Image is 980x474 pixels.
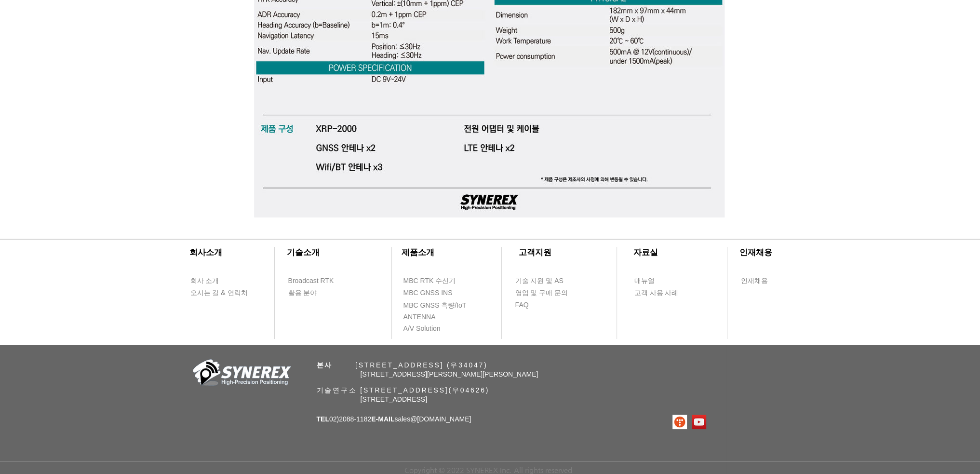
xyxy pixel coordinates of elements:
ul: SNS 모음 [672,415,706,429]
a: 매뉴얼 [634,275,689,287]
span: 기술 지원 및 AS [515,276,564,286]
span: 매뉴얼 [634,276,655,286]
span: [STREET_ADDRESS] [361,395,427,403]
img: 유튜브 사회 아이콘 [692,415,706,429]
span: ​인재채용 [739,248,772,257]
a: MBC RTK 수신기 [403,275,475,287]
img: 회사_로고-removebg-preview.png [188,358,294,390]
span: 고객 사용 사례 [634,288,679,298]
span: MBC RTK 수신기 [403,276,456,286]
span: MBC GNSS INS [403,288,453,298]
a: ANTENNA [403,311,458,323]
span: E-MAIL [371,415,394,423]
span: 02)2088-1182 sales [317,415,471,423]
a: FAQ [515,299,570,311]
img: 티스토리로고 [672,415,687,429]
a: 고객 사용 사례 [634,287,689,299]
span: [STREET_ADDRESS][PERSON_NAME][PERSON_NAME] [361,370,538,378]
a: 기술 지원 및 AS [515,275,587,287]
span: 기술연구소 [STREET_ADDRESS](우04626) [317,386,490,394]
span: ​ [STREET_ADDRESS] (우34047) [317,361,488,369]
a: 활용 분야 [288,287,343,299]
a: 회사 소개 [190,275,245,287]
span: 오시는 길 & 연락처 [190,288,248,298]
span: MBC GNSS 측량/IoT [403,301,467,311]
span: ​회사소개 [189,248,222,257]
span: 본사 [317,361,333,369]
span: ​자료실 [633,248,658,257]
span: ​고객지원 [519,248,551,257]
span: A/V Solution [403,324,441,334]
span: TEL [317,415,329,423]
a: 오시는 길 & 연락처 [190,287,255,299]
span: Copyright © 2022 SYNEREX Inc. All rights reserved [404,466,572,474]
span: 영업 및 구매 문의 [515,288,568,298]
a: 인재채용 [740,275,786,287]
span: ​제품소개 [402,248,434,257]
a: MBC GNSS INS [403,287,463,299]
span: FAQ [515,300,529,310]
span: 인재채용 [741,276,768,286]
span: 활용 분야 [288,288,317,298]
iframe: Wix Chat [869,433,980,474]
a: 영업 및 구매 문의 [515,287,570,299]
a: Broadcast RTK [288,275,343,287]
span: ANTENNA [403,312,436,322]
span: 회사 소개 [190,276,219,286]
span: Broadcast RTK [288,276,334,286]
a: @[DOMAIN_NAME] [410,415,471,423]
a: A/V Solution [403,323,458,335]
span: ​기술소개 [287,248,320,257]
a: MBC GNSS 측량/IoT [403,299,487,311]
